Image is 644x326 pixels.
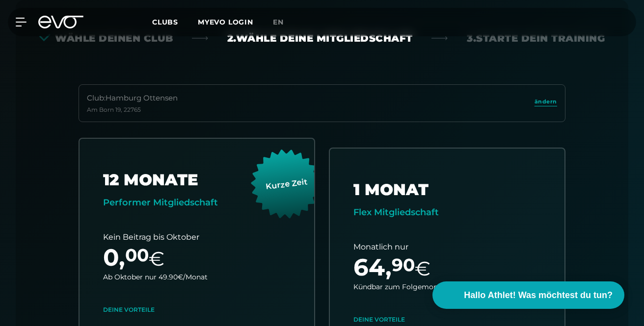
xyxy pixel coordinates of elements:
span: Clubs [152,18,178,26]
a: MYEVO LOGIN [198,18,253,26]
div: Am Born 19 , 22765 [87,106,178,114]
span: ändern [535,98,557,106]
a: ändern [535,98,557,109]
span: en [273,18,284,26]
a: Clubs [152,17,198,26]
div: Club : Hamburg Ottensen [87,93,178,104]
a: en [273,17,295,28]
span: Hallo Athlet! Was möchtest du tun? [464,289,613,302]
button: Hallo Athlet! Was möchtest du tun? [432,281,624,309]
